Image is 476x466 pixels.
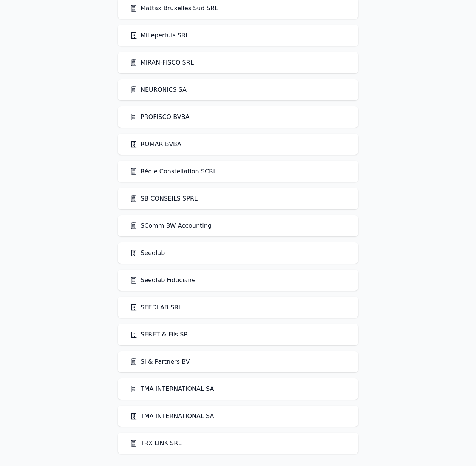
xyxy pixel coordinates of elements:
[130,140,181,149] a: ROMAR BVBA
[130,167,216,176] a: Régie Constellation SCRL
[130,384,214,393] a: TMA INTERNATIONAL SA
[130,113,190,122] a: PROFISCO BVBA
[130,330,191,339] a: SERET & Fils SRL
[130,439,181,448] a: TRX LINK SRL
[130,4,218,13] a: Mattax Bruxelles Sud SRL
[130,194,198,203] a: SB CONSEILS SPRL
[130,85,187,94] a: NEURONICS SA
[130,357,190,366] a: SI & Partners BV
[130,221,212,230] a: SComm BW Accounting
[130,412,214,421] a: TMA INTERNATIONAL SA
[130,303,182,312] a: SEEDLAB SRL
[130,58,194,67] a: MIRAN-FISCO SRL
[130,31,189,40] a: Millepertuis SRL
[130,276,196,285] a: Seedlab Fiduciaire
[130,248,165,258] a: Seedlab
